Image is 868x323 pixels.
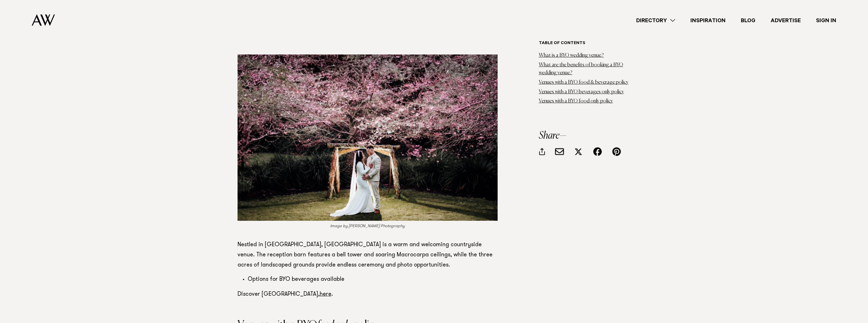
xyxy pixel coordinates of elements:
[733,16,763,25] a: Blog
[808,16,844,25] a: Sign In
[539,41,631,47] h6: Table of contents
[539,80,629,85] a: Venues with a BYO food & beverage policy
[238,240,498,270] p: Nestled in [GEOGRAPHIC_DATA], [GEOGRAPHIC_DATA] is a warm and welcoming countryside venue. The re...
[238,289,498,300] p: Discover [GEOGRAPHIC_DATA], .
[683,16,733,25] a: Inspiration
[32,14,55,26] img: Auckland Weddings Logo
[320,292,331,297] a: here
[539,89,624,94] a: Venues with a BYO beverages only policy
[629,16,683,25] a: Directory
[763,16,808,25] a: Advertise
[330,224,405,228] em: Image by [PERSON_NAME] Photography
[539,131,631,141] h3: Share
[539,53,604,58] a: What is a BYO wedding venue?
[539,99,613,104] a: Venues with a BYO food only policy
[248,275,498,284] li: Options for BYO beverages available
[539,63,623,76] a: What are the benefits of booking a BYO wedding venue?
